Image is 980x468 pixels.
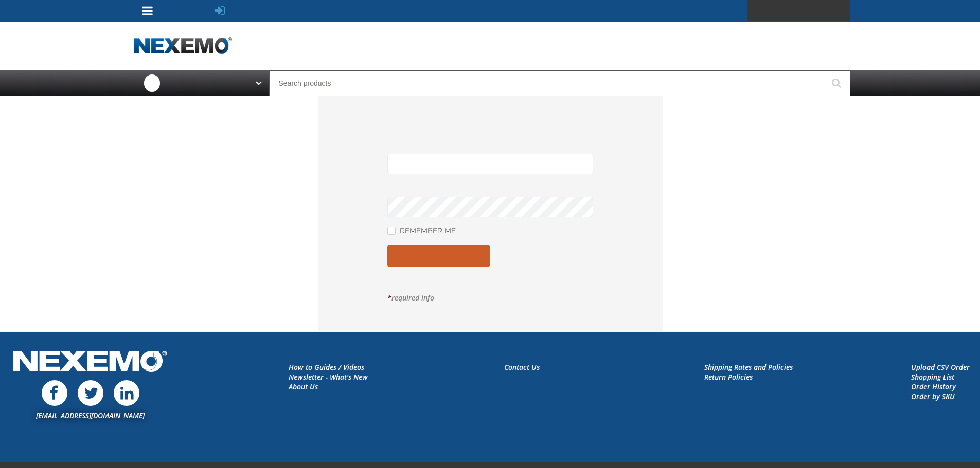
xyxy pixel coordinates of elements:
[289,372,368,382] a: Newsletter - What's New
[911,362,970,372] a: Upload CSV Order
[387,227,456,236] label: Remember Me
[911,372,954,382] a: Shopping List
[504,362,540,372] a: Contact Us
[504,347,586,363] h2: Customer Support
[134,37,232,55] a: Home
[387,117,593,135] h1: Log In
[387,293,593,303] p: required info
[911,391,955,401] a: Order by SKU
[387,227,396,235] input: Remember Me
[289,382,318,391] a: About Us
[911,347,970,363] h2: My Account
[215,4,260,17] a: Log In
[387,276,446,284] a: Forgot Password?
[10,347,170,378] img: Nexemo Logo
[289,347,386,363] h2: Education / Resources
[387,140,593,149] label: Email Address
[387,245,490,267] button: Log In
[704,347,793,363] h2: Order Support
[387,183,593,193] label: Password
[704,362,793,372] a: Shipping Rates and Policies
[911,382,956,391] a: Order History
[704,372,753,382] a: Return Policies
[269,70,850,96] input: Search
[252,70,269,96] button: Open All Products pages
[825,70,850,96] button: Start Searching
[289,362,364,372] a: How to Guides / Videos
[164,65,250,102] span: All Products
[36,410,145,420] a: [EMAIL_ADDRESS][DOMAIN_NAME]
[134,37,232,55] img: Nexemo logo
